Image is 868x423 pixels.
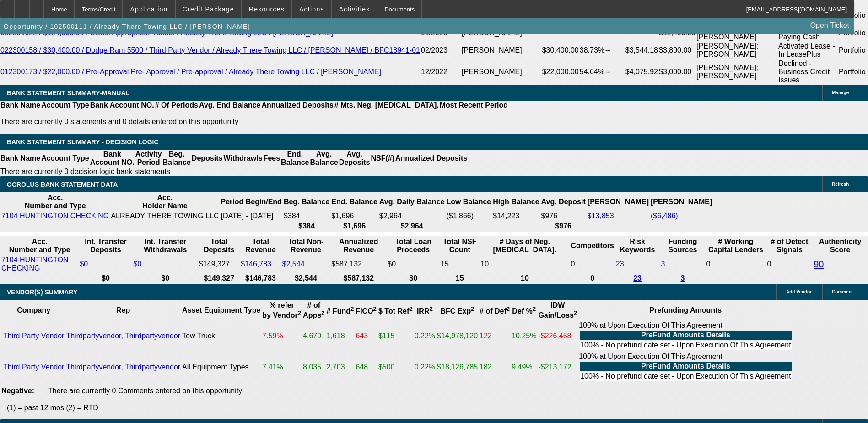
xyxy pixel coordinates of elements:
td: ALREADY THERE TOWING LLC [110,211,219,221]
sup: 2 [574,309,577,316]
td: -$226,458 [538,321,577,351]
th: $976 [541,222,586,231]
b: $ Tot Ref [378,307,413,315]
td: 10.25% [511,321,537,351]
b: FICO [356,307,377,315]
a: Open Ticket [807,18,853,33]
div: 100% at Upon Execution Of This Agreement [579,321,792,351]
td: 4,679 [302,321,325,351]
div: 100% at Upon Execution Of This Agreement [579,352,792,382]
a: 23 [633,274,642,282]
th: $0 [79,274,132,283]
th: $146,783 [240,274,280,283]
td: $4,075.92 [625,59,658,85]
span: Bank Statement Summary - Decision Logic [7,138,159,146]
td: 182 [479,352,510,382]
td: 15 [440,255,479,273]
td: 8,035 [302,352,325,382]
span: Comment [832,289,853,294]
p: (1) = past 12 mos (2) = RTD [7,404,868,412]
a: $146,783 [241,260,271,268]
b: # of Apps [303,301,324,319]
a: $0 [80,260,88,268]
td: Declined - Business Credit Issues [778,59,838,85]
td: Portfolio [838,59,868,85]
td: 1,618 [326,321,355,351]
td: 54.64% [579,59,605,85]
th: Avg. Deposit [541,193,586,211]
th: Total Non-Revenue [282,237,330,255]
th: $587,132 [331,274,386,283]
th: Competitors [571,237,615,255]
td: Tow Truck [182,321,261,351]
td: 0 [766,255,812,273]
th: $0 [387,274,439,283]
sup: 2 [350,305,354,312]
b: BFC Exp [441,307,474,315]
th: Fees [263,150,280,167]
button: Application [123,0,174,18]
a: 23 [616,260,624,268]
td: $14,978,120 [437,321,478,351]
th: Avg. Deposits [339,150,371,167]
th: Sum of the Total NSF Count and Total Overdraft Fee Count from Ocrolus [440,237,479,255]
div: $587,132 [331,260,386,268]
td: All Equipment Types [182,352,261,382]
th: $0 [133,274,198,283]
td: $30,400.00 [542,42,579,59]
span: Activities [339,5,370,13]
th: Annualized Revenue [331,237,386,255]
td: $18,126,785 [437,352,478,382]
sup: 2 [429,305,432,312]
th: Annualized Deposits [395,150,468,167]
b: Company [17,306,50,314]
td: $14,223 [492,211,539,221]
button: Credit Package [176,0,241,18]
th: Beg. Balance [283,193,330,211]
th: Authenticity Score [813,237,867,255]
a: $13,853 [588,212,614,220]
td: 7.41% [262,352,302,382]
button: Activities [332,0,377,18]
td: $3,544.18 [625,42,658,59]
th: [PERSON_NAME] [650,193,712,211]
sup: 2 [321,309,324,316]
th: $149,327 [199,274,239,283]
th: $1,696 [331,222,377,231]
td: 0 [571,255,615,273]
th: Account Type [41,150,90,167]
td: [PERSON_NAME]; [PERSON_NAME] [696,59,778,85]
a: 3 [661,260,665,268]
b: Prefunding Amounts [650,306,722,314]
b: Rep [116,306,130,314]
th: Beg. Balance [162,150,191,167]
span: Credit Package [183,5,234,13]
b: PreFund Amounts Details [641,331,730,339]
th: End. Balance [280,150,309,167]
th: $2,544 [282,274,330,283]
th: 0 [571,274,615,283]
th: [PERSON_NAME] [587,193,649,211]
a: 022300158 / $30,400.00 / Dodge Ram 5500 / Third Party Vendor / Already There Towing LLC / [PERSON... [0,46,420,54]
th: $384 [283,222,330,231]
span: Application [130,5,167,13]
b: Negative: [1,387,34,395]
td: 122 [479,321,510,351]
td: 38.73% [579,42,605,59]
td: $1,696 [331,211,377,221]
td: 7.59% [262,321,302,351]
td: -- [605,42,625,59]
span: VENDOR(S) SUMMARY [7,288,77,296]
td: [PERSON_NAME]; [PERSON_NAME] [696,42,778,59]
th: Withdrawls [223,150,263,167]
button: Actions [292,0,331,18]
span: Manage [832,90,849,95]
td: $500 [378,352,413,382]
td: 12/2022 [421,59,461,85]
th: # Mts. Neg. [MEDICAL_DATA]. [334,101,439,110]
td: Activated Lease - In LeasePlus [778,42,838,59]
span: Opportunity / 102500111 / Already There Towing LLC / [PERSON_NAME] [4,23,250,30]
b: # of Def [480,307,510,315]
th: Total Revenue [240,237,280,255]
sup: 2 [507,305,510,312]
